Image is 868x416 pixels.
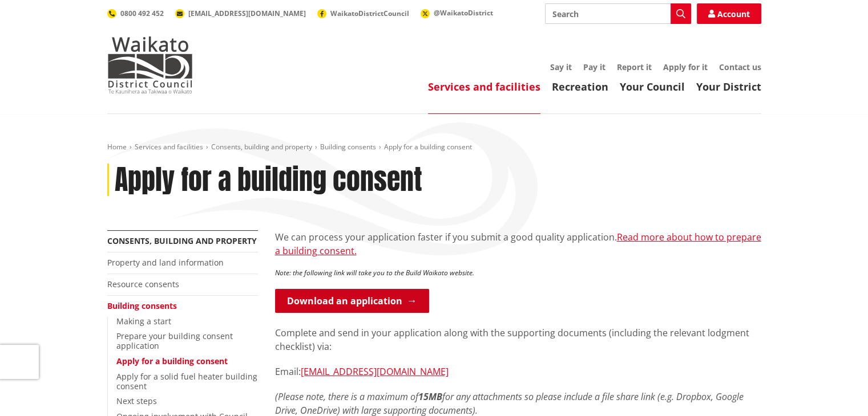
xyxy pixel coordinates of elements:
a: Consents, building and property [211,142,312,152]
p: Complete and send in your application along with the supporting documents (including the relevant... [275,326,761,353]
span: @WaikatoDistrict [434,8,493,18]
span: 0800 492 452 [120,9,164,18]
span: [EMAIL_ADDRESS][DOMAIN_NAME] [188,9,306,18]
nav: breadcrumb [107,142,761,152]
p: We can process your application faster if you submit a good quality application. [275,230,761,258]
p: Email: [275,365,761,378]
a: [EMAIL_ADDRESS][DOMAIN_NAME] [301,365,449,378]
img: Waikato District Council - Te Kaunihera aa Takiwaa o Waikato [107,36,193,93]
a: [EMAIL_ADDRESS][DOMAIN_NAME] [175,9,306,18]
a: Property and land information [107,257,224,268]
a: Your District [696,80,761,93]
a: Consents, building and property [107,235,257,246]
a: Report it [617,62,652,72]
a: Read more about how to prepare a building consent. [275,231,761,257]
span: WaikatoDistrictCouncil [330,9,409,18]
a: Apply for it [663,62,708,72]
a: Recreation [552,80,608,93]
a: Making a start [116,316,171,327]
a: 0800 492 452 [107,9,164,18]
a: Apply for a building consent [116,356,228,366]
a: Resource consents [107,279,179,289]
a: Account [697,3,761,24]
h1: Apply for a building consent [115,164,422,197]
a: Services and facilities [428,80,540,93]
strong: 15MB [418,390,442,403]
iframe: Messenger Launcher [815,368,857,409]
a: @WaikatoDistrict [421,8,493,18]
a: Pay it [583,62,605,72]
input: Search input [545,3,691,24]
em: Note: the following link will take you to the Build Waikato website. [275,268,474,278]
a: Services and facilities [135,142,203,152]
a: Building consents [107,300,177,311]
a: WaikatoDistrictCouncil [317,9,409,18]
a: Next steps [116,395,157,406]
a: Say it [550,62,572,72]
a: Download an application [275,289,429,313]
a: Prepare your building consent application [116,331,233,351]
a: Your Council [620,80,685,93]
a: Building consents [320,142,376,152]
a: Apply for a solid fuel heater building consent​ [116,371,257,391]
a: Contact us [719,62,761,72]
span: Apply for a building consent [384,142,472,152]
a: Home [107,142,127,152]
